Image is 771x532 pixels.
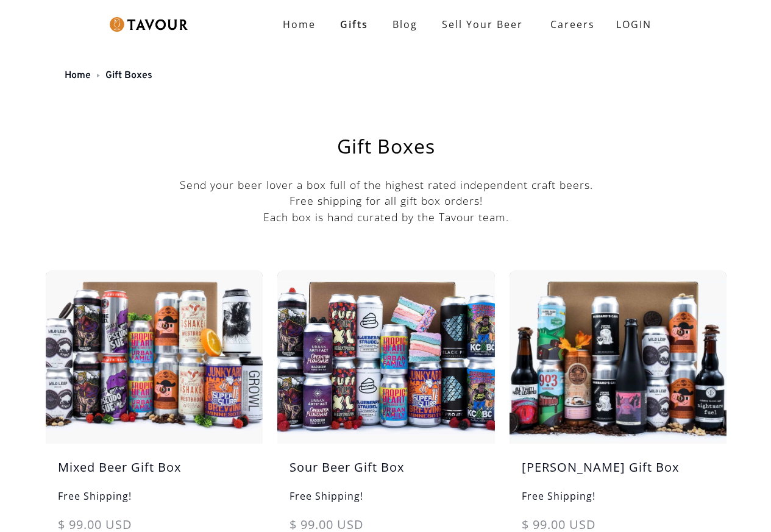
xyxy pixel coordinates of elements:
[604,12,664,37] a: LOGIN
[535,7,604,41] a: Careers
[46,458,263,489] h5: Mixed Beer Gift Box
[46,177,727,225] p: Send your beer lover a box full of the highest rated independent craft beers. Free shipping for a...
[271,12,328,37] a: Home
[277,489,494,516] h6: Free Shipping!
[328,12,380,37] a: Gifts
[277,458,494,489] h5: Sour Beer Gift Box
[380,12,430,37] a: Blog
[283,18,316,31] strong: Home
[510,489,727,516] h6: Free Shipping!
[550,12,595,37] strong: Careers
[430,12,535,37] a: Sell Your Beer
[510,458,727,489] h5: [PERSON_NAME] Gift Box
[65,69,91,82] a: Home
[46,489,263,516] h6: Free Shipping!
[105,69,152,82] a: Gift Boxes
[76,137,696,156] h1: Gift Boxes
